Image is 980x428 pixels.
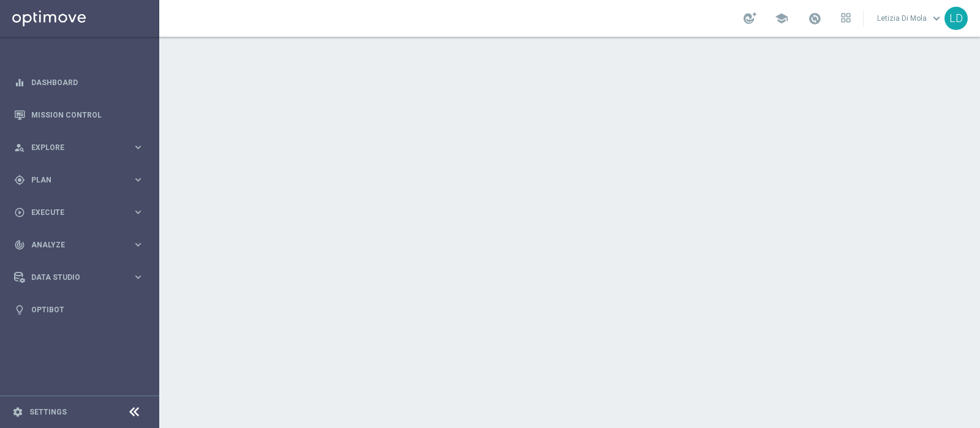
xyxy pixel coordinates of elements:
span: school [775,12,788,25]
i: keyboard_arrow_right [132,141,144,153]
i: lightbulb [14,304,25,315]
div: Explore [14,142,132,153]
button: lightbulb Optibot [13,305,145,315]
button: Data Studio keyboard_arrow_right [13,272,145,282]
span: keyboard_arrow_down [930,12,943,25]
i: track_changes [14,239,25,250]
div: Dashboard [14,66,144,99]
div: Execute [14,207,132,218]
span: Data Studio [31,274,132,281]
button: equalizer Dashboard [13,78,145,88]
button: person_search Explore keyboard_arrow_right [13,143,145,152]
button: gps_fixed Plan keyboard_arrow_right [13,175,145,185]
a: Letizia Di Molakeyboard_arrow_down [876,9,944,28]
div: Mission Control [14,99,144,131]
a: Settings [29,408,67,416]
i: keyboard_arrow_right [132,239,144,250]
span: Execute [31,209,132,216]
i: gps_fixed [14,175,25,186]
div: Data Studio [14,272,132,283]
button: Mission Control [13,110,145,120]
button: play_circle_outline Execute keyboard_arrow_right [13,208,145,217]
i: settings [12,407,23,418]
a: Mission Control [31,99,144,131]
i: keyboard_arrow_right [132,206,144,218]
button: track_changes Analyze keyboard_arrow_right [13,240,145,250]
span: Analyze [31,241,132,249]
a: Optibot [31,293,144,326]
span: Plan [31,176,132,184]
div: LD [944,7,968,30]
i: keyboard_arrow_right [132,271,144,283]
i: person_search [14,142,25,153]
i: equalizer [14,77,25,88]
div: Analyze [14,239,132,250]
div: Plan [14,175,132,186]
i: play_circle_outline [14,207,25,218]
div: Optibot [14,293,144,326]
i: keyboard_arrow_right [132,174,144,186]
span: Explore [31,144,132,151]
a: Dashboard [31,66,144,99]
